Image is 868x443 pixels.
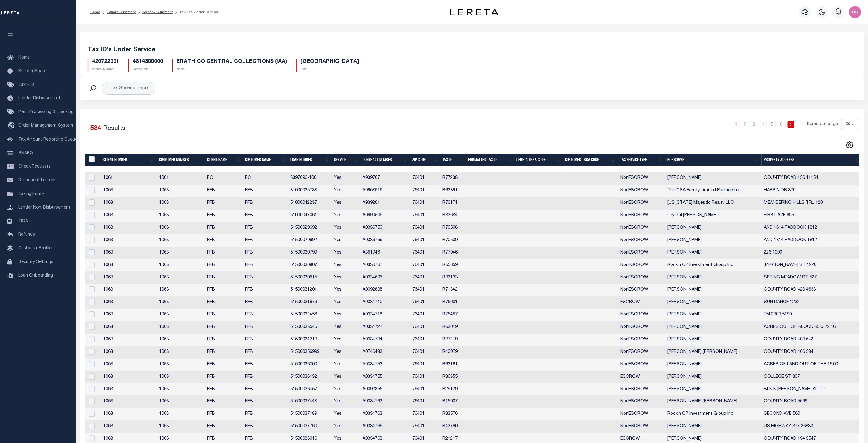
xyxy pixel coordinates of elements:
td: [PERSON_NAME] [665,172,761,185]
td: 1063 [157,210,205,222]
td: 1063 [157,383,205,396]
td: 1063 [101,272,157,284]
td: PC [205,172,243,185]
td: 1063 [101,234,157,247]
td: R33684 [440,210,466,222]
td: Yes [332,284,360,296]
td: Yes [332,197,360,210]
td: Yes [332,408,360,421]
td: Yes [332,296,360,309]
label: Results [103,124,125,134]
img: svg+xml;base64,PHN2ZyB4bWxucz0iaHR0cDovL3d3dy53My5vcmcvMjAwMC9zdmciIHBvaW50ZXItZXZlbnRzPSJub25lIi... [849,6,861,18]
td: 1063 [157,408,205,421]
td: 76401 [410,321,440,334]
td: Yes [332,371,360,383]
td: 51500036200 [288,359,332,371]
td: 1063 [157,359,205,371]
td: 76401 [410,284,440,296]
td: [PERSON_NAME] [665,309,761,321]
td: 1063 [157,247,205,259]
span: Items per page [807,121,838,128]
td: Rockin CP Investment Group Inc [665,408,761,421]
span: Lender Disbursement [18,96,60,101]
td: A0990509 [360,210,410,222]
td: 51000047061 [288,210,332,222]
td: HARBIN DR 320 [761,185,861,197]
td: FFB [205,259,243,272]
th: LERETA TBRA Code: activate to sort column ascending [514,154,563,166]
td: COUNTY ROAD 428 4638 [761,284,861,296]
td: FFB [243,321,288,334]
th: Tax Service Type: activate to sort column ascending [618,154,665,166]
td: A0334696 [360,272,410,284]
td: R27219 [440,334,466,346]
td: 76401 [410,383,440,396]
td: 1061 [101,172,157,185]
td: Yes [332,234,360,247]
td: 1063 [101,309,157,321]
td: NonESCROW [618,309,665,321]
td: PC [243,172,288,185]
td: 1063 [101,284,157,296]
td: 51500029692 [288,222,332,234]
span: Pymt Processing & Tracking [18,110,73,114]
td: A0334755 [360,371,410,383]
td: 1063 [101,321,157,334]
td: [PERSON_NAME] [665,222,761,234]
td: R75487 [440,309,466,321]
td: FFB [243,383,288,396]
td: COUNTY ROAD 156 11154 [761,172,861,185]
td: ESCROW [618,296,665,309]
td: Rockin CP Investment Group Inc [665,259,761,272]
div: Tax Service Type [102,82,155,95]
td: 1063 [101,247,157,259]
td: 51500030799 [288,247,332,259]
a: Agency Summary [142,10,173,14]
td: FIRST AVE 695 [761,210,861,222]
td: 51500037448 [288,396,332,408]
td: 76401 [410,259,440,272]
th: Client Number: activate to sort column ascending [101,154,157,166]
td: FFB [243,234,288,247]
td: [PERSON_NAME] [665,284,761,296]
th: Customer TBRA Code: activate to sort column ascending [563,154,618,166]
th: Formatted Tax ID: activate to sort column ascending [466,154,514,166]
td: FFB [243,408,288,421]
td: R76171 [440,197,466,210]
td: R77238 [440,172,466,185]
td: 1063 [157,259,205,272]
td: Yes [332,321,360,334]
p: State [301,67,359,72]
td: R29129 [440,383,466,396]
a: 6 [778,121,785,128]
th: Customer Name: activate to sort column ascending [243,154,288,166]
p: Agency Number [92,67,119,72]
td: FFB [243,296,288,309]
td: ESCROW [618,371,665,383]
th: Contract Number: activate to sort column ascending [360,154,410,166]
td: FFB [205,296,243,309]
td: 1063 [101,383,157,396]
td: 1063 [157,309,205,321]
td: MEANDERING HILLS TRL 120 [761,197,861,210]
td: A0958919 [360,185,410,197]
td: 1063 [101,396,157,408]
td: 76401 [410,334,440,346]
td: 1063 [157,197,205,210]
i: travel_explore [7,122,17,130]
td: FFB [205,334,243,346]
td: 1063 [157,346,205,359]
td: 51500031201 [288,284,332,296]
td: [PERSON_NAME] [665,371,761,383]
th: Service: activate to sort column ascending [332,154,360,166]
td: SUN DANCE 1232 [761,296,861,309]
th: Customer Number [157,154,205,166]
td: NonESCROW [618,197,665,210]
td: Yes [332,172,360,185]
td: FM 2303 5190 [761,309,861,321]
td: [PERSON_NAME] [665,359,761,371]
td: Crystal [PERSON_NAME] [665,210,761,222]
h5: 420722001 [92,59,119,65]
td: Yes [332,259,360,272]
td: 1063 [101,210,157,222]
